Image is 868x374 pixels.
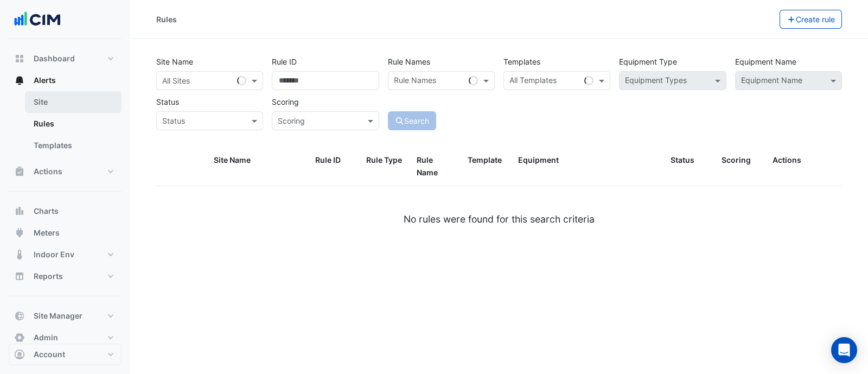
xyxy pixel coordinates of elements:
[156,212,842,226] div: No rules were found for this search criteria
[14,271,25,282] app-icon: Reports
[508,74,557,88] div: All Templates
[14,249,25,260] app-icon: Indoor Env
[156,14,177,25] div: Rules
[272,52,297,71] label: Rule ID
[34,310,82,321] span: Site Manager
[9,265,122,287] button: Reports
[773,154,835,167] div: Actions
[14,310,25,321] app-icon: Site Manager
[25,113,122,135] a: Rules
[34,206,59,217] span: Charts
[9,327,122,348] button: Admin
[34,249,74,260] span: Indoor Env
[722,154,759,167] div: Scoring
[34,166,62,177] span: Actions
[417,154,455,179] div: Rule Name
[14,75,25,86] app-icon: Alerts
[735,52,796,71] label: Equipment Name
[9,91,122,161] div: Alerts
[156,92,179,111] label: Status
[9,161,122,182] button: Actions
[156,52,193,71] label: Site Name
[9,222,122,244] button: Meters
[34,332,58,343] span: Admin
[14,227,25,238] app-icon: Meters
[9,69,122,91] button: Alerts
[214,154,302,167] div: Site Name
[14,206,25,217] app-icon: Charts
[619,52,677,71] label: Equipment Type
[9,244,122,265] button: Indoor Env
[623,74,687,88] div: Equipment Types
[272,92,299,111] label: Scoring
[9,200,122,222] button: Charts
[518,154,658,167] div: Equipment
[34,349,65,360] span: Account
[503,52,540,71] label: Templates
[14,332,25,343] app-icon: Admin
[14,53,25,64] app-icon: Dashboard
[25,91,122,113] a: Site
[34,75,56,86] span: Alerts
[671,154,709,167] div: Status
[34,53,75,64] span: Dashboard
[25,135,122,156] a: Templates
[388,52,430,71] label: Rule Names
[366,154,404,167] div: Rule Type
[780,10,843,29] button: Create rule
[392,74,436,88] div: Rule Names
[13,9,62,30] img: Company Logo
[34,271,63,282] span: Reports
[831,337,857,363] div: Open Intercom Messenger
[9,305,122,327] button: Site Manager
[9,344,122,365] button: Account
[14,166,25,177] app-icon: Actions
[468,154,506,167] div: Template
[34,227,60,238] span: Meters
[9,48,122,69] button: Dashboard
[739,74,802,88] div: Equipment Name
[315,154,353,167] div: Rule ID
